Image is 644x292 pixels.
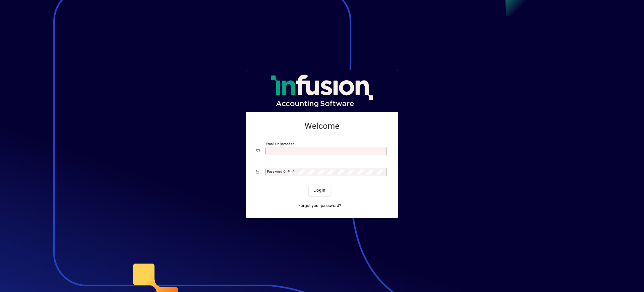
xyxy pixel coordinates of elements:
[313,187,326,193] span: Login
[298,203,341,209] span: Forgot your password?
[267,169,292,174] mat-label: Password or Pin
[266,142,292,146] mat-label: Email or Barcode
[296,200,344,211] a: Forgot your password?
[309,185,330,196] button: Login
[256,121,388,131] h2: Welcome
